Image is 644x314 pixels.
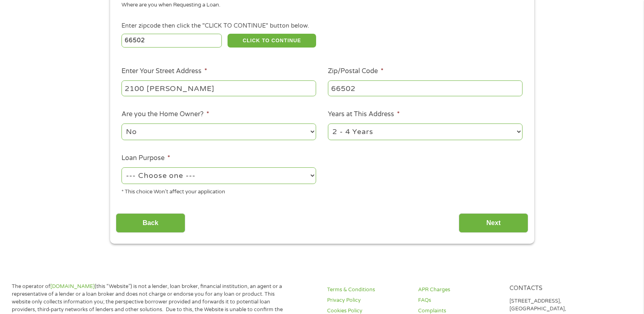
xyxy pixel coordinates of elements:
[50,283,95,290] a: [DOMAIN_NAME]
[121,110,209,119] label: Are you the Home Owner?
[121,185,316,196] div: * This choice Won’t affect your application
[121,80,316,96] input: 1 Main Street
[121,22,522,30] div: Enter zipcode then click the "CLICK TO CONTINUE" button below.
[459,213,528,233] input: Next
[228,34,316,48] button: CLICK TO CONTINUE
[121,1,516,9] div: Where are you when Requesting a Loan.
[510,285,591,292] h4: Contacts
[327,286,408,294] a: Terms & Conditions
[328,67,384,76] label: Zip/Postal Code
[418,297,499,304] a: FAQs
[116,213,185,233] input: Back
[121,154,170,162] label: Loan Purpose
[121,67,207,76] label: Enter Your Street Address
[328,110,400,119] label: Years at This Address
[418,286,499,294] a: APR Charges
[121,34,222,48] input: Enter Zipcode (e.g 01510)
[327,297,408,304] a: Privacy Policy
